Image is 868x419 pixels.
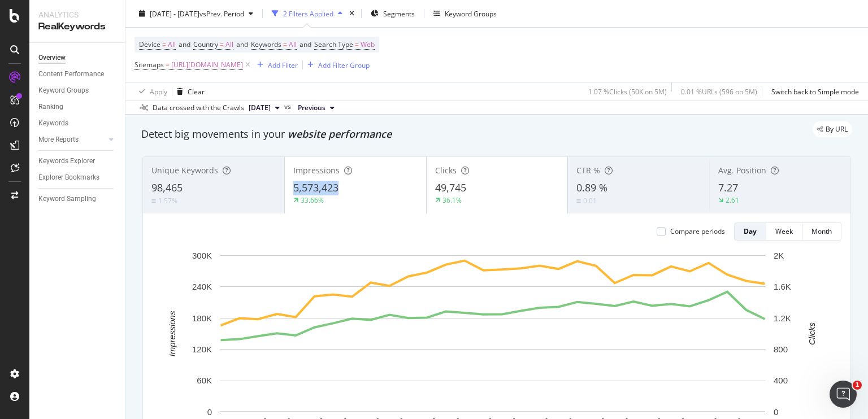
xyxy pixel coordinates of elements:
div: Week [775,226,793,236]
span: and [179,40,190,49]
img: Equal [151,199,156,203]
span: Sitemaps [134,60,164,69]
span: vs [284,102,293,112]
span: vs Prev. Period [199,8,244,18]
span: 1 [853,381,862,390]
button: 2 Filters Applied [267,5,347,23]
div: Day [744,226,757,236]
div: 36.1% [442,195,462,205]
span: 98,465 [151,181,183,194]
div: Content Performance [38,68,104,80]
span: 2025 Sep. 1st [249,103,271,113]
a: Overview [38,52,117,64]
text: 1.6K [774,282,791,291]
span: Avg. Position [718,165,766,176]
span: 7.27 [718,181,738,194]
div: More Reports [38,134,79,146]
div: Apply [150,86,167,96]
div: Overview [38,52,66,64]
a: Content Performance [38,68,117,80]
text: 60K [197,376,212,385]
span: By URL [826,126,848,133]
span: Device [139,40,160,49]
span: Unique Keywords [151,165,218,176]
text: 800 [774,344,788,354]
div: 1.07 % Clicks ( 50K on 5M ) [588,86,667,96]
div: Keyword Groups [38,85,89,97]
span: Keywords [251,40,281,49]
div: Data crossed with the Crawls [153,103,244,113]
a: More Reports [38,134,106,146]
span: Country [193,40,218,49]
a: Ranking [38,101,117,113]
a: Explorer Bookmarks [38,172,117,184]
span: 0.89 % [576,181,607,194]
div: Explorer Bookmarks [38,172,99,184]
button: Switch back to Simple mode [767,82,859,101]
button: Keyword Groups [429,5,501,23]
iframe: Intercom live chat [830,381,857,408]
text: 400 [774,376,788,385]
div: 0.01 % URLs ( 596 on 5M ) [681,86,757,96]
text: 240K [192,282,212,291]
button: Apply [134,82,167,101]
span: = [283,40,287,49]
span: Clicks [435,165,457,176]
span: [DATE] - [DATE] [150,8,199,18]
text: 120K [192,344,212,354]
button: [DATE] - [DATE]vsPrev. Period [134,5,258,23]
text: 180K [192,313,212,323]
text: 0 [207,407,212,417]
div: 2.61 [726,195,739,205]
a: Keywords Explorer [38,155,117,167]
img: Equal [576,199,581,203]
button: Clear [172,82,205,101]
a: Keyword Sampling [38,193,117,205]
span: All [168,37,176,53]
span: Search Type [314,40,353,49]
a: Keywords [38,117,117,129]
text: Clicks [807,322,817,344]
div: Ranking [38,101,63,113]
button: Week [766,222,802,241]
div: Compare periods [670,226,725,236]
span: Segments [383,8,415,18]
div: Keyword Sampling [38,193,96,205]
div: 1.57% [158,196,177,206]
span: Previous [298,103,325,113]
text: 300K [192,251,212,260]
div: RealKeywords [38,20,116,33]
span: = [355,40,359,49]
span: 49,745 [435,181,466,194]
div: Add Filter Group [318,60,370,69]
div: legacy label [813,121,852,137]
div: Keyword Groups [445,8,497,18]
span: All [289,37,297,53]
span: and [300,40,311,49]
button: Segments [366,5,419,23]
div: Analytics [38,9,116,20]
span: Impressions [293,165,340,176]
button: [DATE] [244,101,284,115]
div: times [347,8,357,19]
text: 2K [774,251,784,260]
div: 0.01 [583,196,597,206]
button: Previous [293,101,339,115]
div: Month [811,226,832,236]
span: and [236,40,248,49]
div: Switch back to Simple mode [771,86,859,96]
button: Add Filter [253,58,298,72]
button: Month [802,222,841,241]
span: 5,573,423 [293,181,338,194]
span: Web [361,37,375,53]
text: Impressions [167,311,177,356]
div: Keywords Explorer [38,155,95,167]
span: = [220,40,224,49]
div: Clear [188,86,205,96]
div: 2 Filters Applied [283,8,333,18]
button: Add Filter Group [303,58,370,72]
div: 33.66% [301,195,324,205]
text: 1.2K [774,313,791,323]
div: Keywords [38,117,68,129]
a: Keyword Groups [38,85,117,97]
